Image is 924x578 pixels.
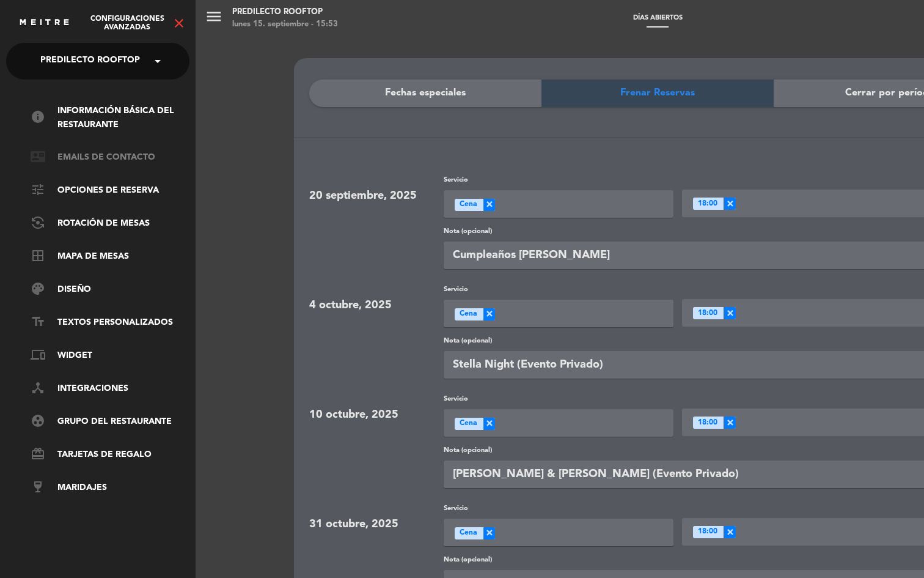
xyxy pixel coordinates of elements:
[483,418,495,430] span: ×
[31,283,189,297] a: Diseño
[172,16,186,31] i: close
[31,182,45,197] i: tune
[31,413,45,428] i: group_work
[460,418,477,430] span: Cena
[31,250,189,264] a: Mapa de mesas
[724,417,736,429] span: ×
[31,382,189,396] a: Integraciones
[724,526,736,538] span: ×
[724,198,736,210] span: ×
[31,349,189,363] a: Widget
[31,104,189,132] a: Información básica del restaurante
[698,526,717,538] span: 18:00
[18,18,70,28] img: MEITRE
[724,307,736,319] span: ×
[31,149,45,164] i: contact_mail
[31,183,189,198] a: Opciones de reserva
[698,198,717,210] span: 18:00
[40,48,140,74] span: Predilecto Rooftop
[31,150,189,165] a: Emails de Contacto
[698,417,717,429] span: 18:00
[31,314,45,329] i: text_fields
[31,347,45,362] i: phonelink
[31,415,189,429] a: Grupo del restaurante
[31,380,45,395] i: device_hub
[31,215,45,230] i: flip_camera_android
[483,308,495,320] span: ×
[82,15,172,32] span: Configuraciones avanzadas
[698,308,717,320] span: 18:00
[31,446,45,461] i: card_giftcard
[483,199,495,211] span: ×
[31,448,189,462] a: Tarjetas de regalo
[31,281,45,296] i: palette
[31,316,189,330] a: Textos Personalizados
[31,481,189,495] a: Maridajes
[460,199,477,211] span: Cena
[31,217,189,231] a: Rotación de Mesas
[483,527,495,539] span: ×
[31,248,45,263] i: border_all
[460,308,477,320] span: Cena
[31,109,45,124] i: info
[460,527,477,539] span: Cena
[31,480,45,494] i: wine_bar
